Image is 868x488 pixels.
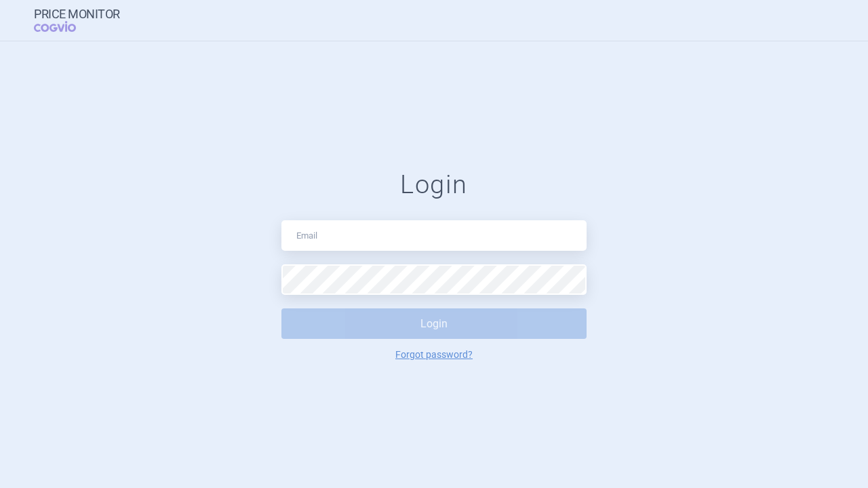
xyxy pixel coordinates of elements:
strong: Price Monitor [34,7,120,21]
h1: Login [281,169,587,201]
a: Price MonitorCOGVIO [34,7,120,33]
span: COGVIO [34,21,95,32]
a: Forgot password? [395,350,473,359]
button: Login [281,308,587,339]
input: Email [281,220,587,251]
